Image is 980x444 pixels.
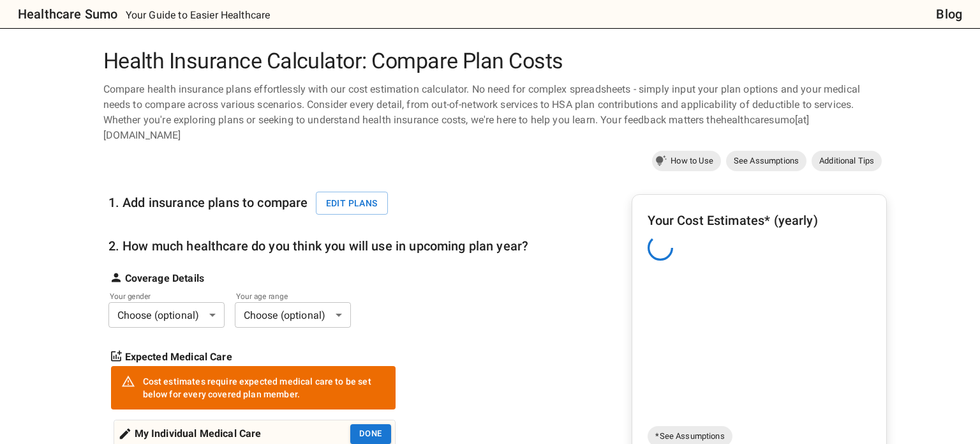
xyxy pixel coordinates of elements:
strong: Expected Medical Care [125,349,232,365]
p: Your Guide to Easier Healthcare [126,8,271,23]
button: Done [350,424,391,444]
div: My Individual Medical Care [118,424,262,444]
div: Choose (optional) [108,302,225,328]
h6: 1. Add insurance plans to compare [108,192,396,215]
label: Your gender [110,291,207,302]
div: Compare health insurance plans effortlessly with our cost estimation calculator. No need for comp... [98,82,882,143]
strong: Coverage Details [125,271,204,286]
a: See Assumptions [726,151,806,171]
h6: Your Cost Estimates* (yearly) [648,210,871,231]
a: How to Use [652,151,721,171]
span: See Assumptions [726,155,806,167]
h6: Healthcare Sumo [18,4,117,24]
h1: Health Insurance Calculator: Compare Plan Costs [98,49,882,74]
a: Healthcare Sumo [8,4,117,24]
h6: 2. How much healthcare do you think you will use in upcoming plan year? [108,236,529,256]
a: Blog [936,4,962,24]
span: How to Use [663,155,721,167]
span: Additional Tips [812,155,882,167]
a: Additional Tips [812,151,882,171]
button: Edit plans [316,192,388,215]
label: Your age range [236,291,333,302]
div: Choose (optional) [235,302,351,328]
span: *See Assumptions [648,430,732,443]
div: Cost estimates require expected medical care to be set below for every covered plan member. [143,370,385,406]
